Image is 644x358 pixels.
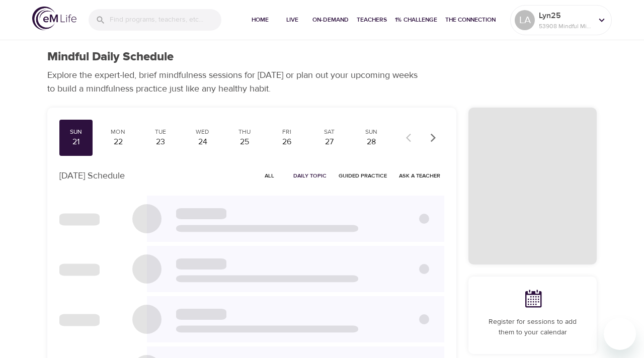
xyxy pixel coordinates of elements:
[316,136,342,148] div: 27
[148,136,173,148] div: 23
[106,136,131,148] div: 22
[395,15,437,25] span: 1% Challenge
[232,136,258,148] div: 25
[47,50,174,64] h1: Mindful Daily Schedule
[63,136,89,148] div: 21
[232,128,258,136] div: Thu
[274,128,299,136] div: Fri
[357,15,387,25] span: Teachers
[316,128,342,136] div: Sat
[110,9,221,31] input: Find programs, teachers, etc...
[539,10,592,22] p: Lyn25
[47,68,425,96] p: Explore the expert-led, brief mindfulness sessions for [DATE] or plan out your upcoming weeks to ...
[335,168,391,184] button: Guided Practice
[59,169,125,183] p: [DATE] Schedule
[257,171,281,181] span: All
[480,317,585,338] p: Register for sessions to add them to your calendar
[539,22,592,31] p: 53908 Mindful Minutes
[289,168,331,184] button: Daily Topic
[63,128,89,136] div: Sun
[274,136,299,148] div: 26
[190,128,215,136] div: Wed
[359,136,384,148] div: 28
[280,15,304,25] span: Live
[312,15,349,25] span: On-Demand
[445,15,496,25] span: The Connection
[293,171,327,181] span: Daily Topic
[190,136,215,148] div: 24
[253,168,285,184] button: All
[399,171,440,181] span: Ask a Teacher
[106,128,131,136] div: Mon
[515,10,535,30] div: LA
[395,168,444,184] button: Ask a Teacher
[359,128,384,136] div: Sun
[148,128,173,136] div: Tue
[248,15,272,25] span: Home
[604,318,636,350] iframe: Button to launch messaging window
[339,171,387,181] span: Guided Practice
[32,7,76,30] img: logo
